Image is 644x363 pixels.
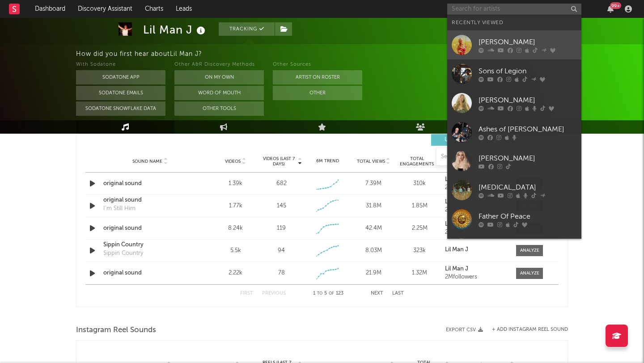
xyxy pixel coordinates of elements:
[329,291,334,295] span: of
[445,221,468,227] strong: Lil Man J
[103,249,143,258] div: Sippin Country
[445,199,507,205] a: Lil Man J
[610,2,621,9] div: 99 +
[447,89,581,118] a: [PERSON_NAME]
[76,325,156,336] span: Instagram Reel Sounds
[174,59,264,70] div: Other A&R Discovery Methods
[479,95,577,106] div: [PERSON_NAME]
[317,291,322,295] span: to
[277,224,286,233] div: 119
[103,241,197,249] a: Sippin Country
[445,247,468,253] strong: Lil Man J
[445,199,468,205] strong: Lil Man J
[392,291,404,296] button: Last
[277,202,286,211] div: 145
[353,202,394,211] div: 31.8M
[276,179,287,188] div: 682
[447,118,581,147] a: Ashes of [PERSON_NAME]
[215,224,256,233] div: 8.24k
[607,5,614,13] button: 99+
[174,101,264,116] button: Other Tools
[76,70,165,84] button: Sodatone App
[445,221,507,228] a: Lil Man J
[447,4,581,15] input: Search for artists
[399,269,441,278] div: 1.32M
[103,179,197,188] a: original sound
[445,229,507,236] div: 2M followers
[262,291,286,296] button: Previous
[103,269,197,278] a: original sound
[445,177,468,182] strong: Lil Man J
[273,59,362,70] div: Other Sources
[447,30,581,59] a: [PERSON_NAME]
[399,246,441,255] div: 323k
[174,70,264,84] button: On My Own
[445,266,507,272] a: Lil Man J
[492,327,568,332] button: + Add Instagram Reel Sound
[446,327,483,333] button: Export CSV
[76,86,165,100] button: Sodatone Emails
[278,246,285,255] div: 94
[479,211,577,222] div: Father Of Peace
[399,202,441,211] div: 1.85M
[353,179,394,188] div: 7.39M
[483,327,568,332] div: + Add Instagram Reel Sound
[445,185,507,191] div: 2M followers
[399,224,441,233] div: 2.25M
[479,124,577,135] div: Ashes of [PERSON_NAME]
[431,134,491,146] button: UGC(120)
[479,153,577,164] div: [PERSON_NAME]
[447,59,581,89] a: Sons of Legion
[273,70,362,84] button: Artist on Roster
[76,59,165,70] div: With Sodatone
[445,247,507,253] a: Lil Man J
[353,224,394,233] div: 42.4M
[447,234,581,263] a: [PERSON_NAME]
[215,202,256,211] div: 1.77k
[174,86,264,100] button: Word Of Mouth
[445,274,507,280] div: 2M followers
[436,153,531,160] input: Search by song name or URL
[103,196,197,205] a: original sound
[399,179,441,188] div: 310k
[353,269,394,278] div: 21.9M
[447,205,581,234] a: Father Of Peace
[273,86,362,100] button: Other
[479,66,577,76] div: Sons of Legion
[445,266,468,272] strong: Lil Man J
[103,224,197,233] a: original sound
[479,37,577,47] div: [PERSON_NAME]
[445,177,507,183] a: Lil Man J
[452,17,577,28] div: Recently Viewed
[353,246,394,255] div: 8.03M
[215,246,256,255] div: 5.5k
[304,288,353,299] div: 1 5 123
[76,101,165,116] button: Sodatone Snowflake Data
[278,269,285,278] div: 78
[143,22,208,37] div: Lil Man J
[445,207,507,213] div: 2M followers
[215,179,256,188] div: 1.39k
[447,176,581,205] a: [MEDICAL_DATA]
[437,137,478,143] span: UGC ( 120 )
[215,269,256,278] div: 2.22k
[371,291,383,296] button: Next
[76,49,644,59] div: How did you first hear about Lil Man J ?
[479,182,577,193] div: [MEDICAL_DATA]
[103,204,136,213] div: I'm Still Him
[447,147,581,176] a: [PERSON_NAME]
[219,22,275,36] button: Tracking
[240,291,253,296] button: First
